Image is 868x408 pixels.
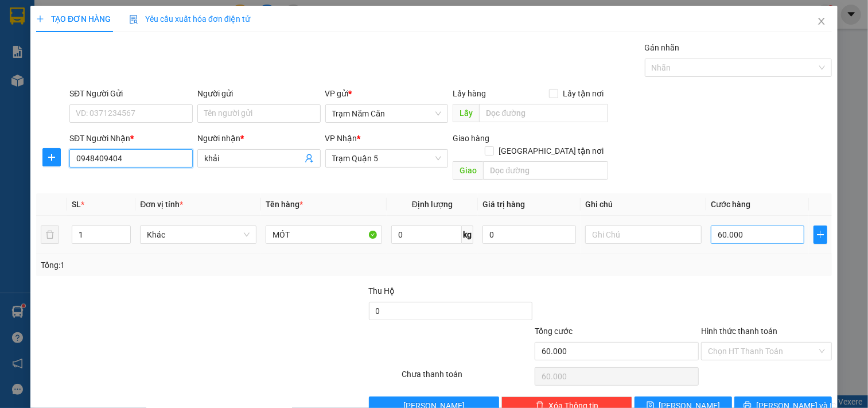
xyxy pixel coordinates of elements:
span: Cước hàng [711,200,750,209]
button: delete [41,226,59,244]
span: close [817,17,826,26]
span: Định lượng [412,200,453,209]
div: SĐT Người Gửi [69,87,193,100]
span: Giao hàng [453,134,489,143]
span: Khác [147,226,250,243]
button: plus [42,148,61,166]
input: Ghi Chú [585,226,702,244]
span: Giao [453,161,483,180]
span: SL [72,200,81,209]
span: Tổng cước [535,327,573,336]
div: Người gửi [197,87,321,100]
input: VD: Bàn, Ghế [266,226,382,244]
button: plus [813,226,827,244]
span: Giá trị hàng [482,200,525,209]
div: Người nhận [197,132,321,145]
span: Lấy [453,104,479,122]
label: Hình thức thanh toán [701,327,777,336]
input: 0 [482,226,576,244]
span: Thu Hộ [369,286,395,296]
span: TẠO ĐƠN HÀNG [36,14,111,24]
div: Chưa thanh toán [401,368,534,388]
span: plus [43,153,60,162]
span: Đơn vị tính [140,200,183,209]
img: logo.jpg [14,14,72,72]
input: Dọc đường [479,104,608,122]
span: kg [462,226,473,244]
span: Trạm Năm Căn [332,105,442,122]
span: Lấy hàng [453,89,486,98]
span: VP Nhận [325,134,357,143]
span: user-add [305,154,314,163]
div: VP gửi [325,87,449,100]
span: plus [36,15,44,23]
span: Lấy tận nơi [558,87,608,100]
button: Close [805,6,838,38]
b: GỬI : Trạm Năm Căn [14,83,159,102]
th: Ghi chú [581,193,706,216]
input: Dọc đường [483,161,608,180]
li: 26 Phó Cơ Điều, Phường 12 [107,28,480,42]
span: Yêu cầu xuất hóa đơn điện tử [129,14,250,24]
li: Hotline: 02839552959 [107,42,480,57]
span: Trạm Quận 5 [332,150,442,167]
span: plus [814,230,827,239]
img: icon [129,15,138,24]
label: Gán nhãn [645,43,680,52]
span: Tên hàng [266,200,303,209]
div: Tổng: 1 [41,259,336,271]
div: SĐT Người Nhận [69,132,193,145]
span: [GEOGRAPHIC_DATA] tận nơi [494,145,608,157]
